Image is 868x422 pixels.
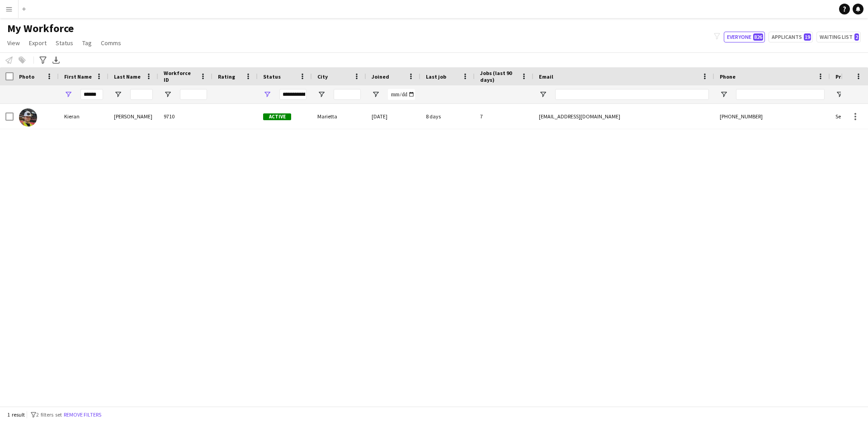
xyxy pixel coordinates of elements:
[724,32,765,42] button: Everyone826
[19,73,34,80] span: Photo
[64,90,72,98] button: Open Filter Menu
[854,33,859,41] span: 2
[64,73,92,80] span: First Name
[366,104,420,129] div: [DATE]
[114,73,141,80] span: Last Name
[56,39,73,47] span: Status
[753,33,763,41] span: 826
[263,90,271,98] button: Open Filter Menu
[51,55,61,66] app-action-btn: Export XLSX
[420,104,475,129] div: 8 days
[555,89,709,100] input: Email Filter Input
[82,39,92,47] span: Tag
[59,104,108,129] div: Kieran
[539,90,547,98] button: Open Filter Menu
[4,37,24,49] a: View
[158,104,212,129] div: 9710
[25,37,50,49] a: Export
[62,410,103,420] button: Remove filters
[7,39,20,47] span: View
[29,39,47,47] span: Export
[835,90,844,98] button: Open Filter Menu
[539,73,553,80] span: Email
[480,70,517,83] span: Jobs (last 90 days)
[533,104,714,129] div: [EMAIL_ADDRESS][DOMAIN_NAME]
[317,90,325,98] button: Open Filter Menu
[372,73,389,80] span: Joined
[714,104,830,129] div: [PHONE_NUMBER]
[79,37,95,49] a: Tag
[388,89,415,100] input: Joined Filter Input
[218,73,235,80] span: Rating
[108,104,158,129] div: [PERSON_NAME]
[372,90,380,98] button: Open Filter Menu
[769,32,813,42] button: Applicants19
[736,89,825,100] input: Phone Filter Input
[164,70,196,83] span: Workforce ID
[720,90,728,98] button: Open Filter Menu
[101,39,121,47] span: Comms
[475,104,533,129] div: 7
[52,37,77,49] a: Status
[334,89,361,100] input: City Filter Input
[130,89,153,100] input: Last Name Filter Input
[263,73,281,80] span: Status
[312,104,366,129] div: Marietta
[816,32,861,42] button: Waiting list2
[835,73,854,80] span: Profile
[263,113,291,120] span: Active
[19,108,37,127] img: Kieran O
[97,37,125,49] a: Comms
[36,411,62,418] span: 2 filters set
[114,90,122,98] button: Open Filter Menu
[804,33,811,41] span: 19
[426,73,446,80] span: Last job
[80,89,103,100] input: First Name Filter Input
[164,90,172,98] button: Open Filter Menu
[7,22,74,35] span: My Workforce
[38,55,48,66] app-action-btn: Advanced filters
[180,89,207,100] input: Workforce ID Filter Input
[720,73,736,80] span: Phone
[317,73,328,80] span: City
